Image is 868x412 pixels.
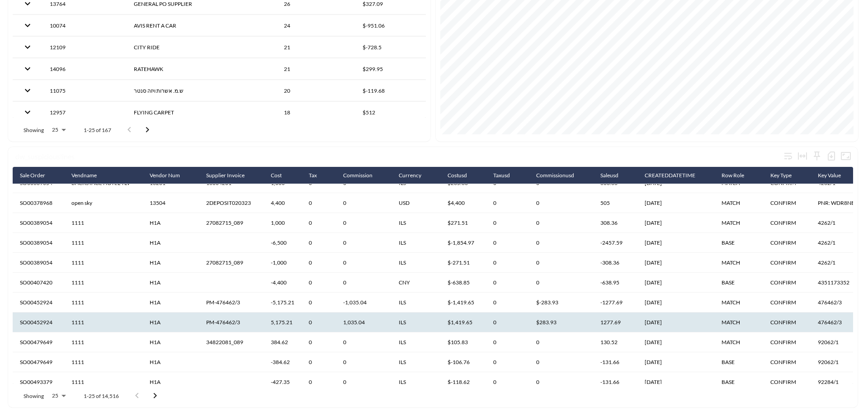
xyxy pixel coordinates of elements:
[264,233,302,253] th: ‎-6,500
[593,193,637,213] th: 505
[763,372,811,392] th: CONFIRM
[392,293,440,313] th: ILS
[486,273,529,293] th: 0
[343,170,384,181] span: Commission
[536,170,586,181] span: Commissionusd
[770,170,792,181] div: Key Type
[645,170,707,181] span: CREATEDDATETIME
[448,170,479,181] span: Costusd
[199,332,264,352] th: 34822081_089
[355,102,426,123] th: $512
[529,293,593,313] th: $‎-283.93
[150,170,180,181] div: Vendor Num
[71,170,97,181] div: Vendname
[302,213,336,233] th: 0
[336,293,392,313] th: ‎-1,035.04
[392,213,440,233] th: ILS
[763,313,811,332] th: CONFIRM
[42,102,127,123] th: 12957
[336,313,392,332] th: 1,035.04
[264,193,302,213] th: 4,400
[13,213,64,233] th: SO00389054
[529,352,593,372] th: 0
[64,372,142,392] th: 1111
[637,213,714,233] th: 22/03/2023
[392,313,440,332] th: ILS
[593,313,637,332] th: 1277.69
[84,126,111,134] p: 1-25 of 167
[277,80,355,101] th: 20
[440,293,486,313] th: $‎-1,419.65
[493,170,510,181] div: Taxusd
[637,253,714,273] th: 22/03/2023
[127,102,277,123] th: FLYING CARPET
[127,80,277,101] th: ש.מ. אשרות ויזה סנטר
[336,273,392,293] th: 0
[20,83,35,98] button: expand row
[64,332,142,352] th: 1111
[64,253,142,273] th: 1111
[264,253,302,273] th: ‎-1,000
[277,58,355,80] th: 21
[486,293,529,313] th: 0
[714,273,763,293] th: BASE
[264,332,302,352] th: 384.62
[486,352,529,372] th: 0
[392,253,440,273] th: ILS
[142,193,199,213] th: 13504
[714,352,763,372] th: BASE
[199,313,264,332] th: PM-476462/3
[440,273,486,293] th: $‎-638.85
[486,233,529,253] th: 0
[47,124,69,136] div: 25
[486,372,529,392] th: 0
[277,15,355,36] th: 24
[277,37,355,58] th: 21
[714,293,763,313] th: MATCH
[71,170,108,181] span: Vendname
[399,170,421,181] div: Currency
[309,170,317,181] div: Tax
[64,213,142,233] th: 1111
[637,313,714,332] th: 17/07/2023
[64,352,142,372] th: 1111
[264,352,302,372] th: ‎-384.62
[302,372,336,392] th: 0
[13,233,64,253] th: SO00389054
[529,372,593,392] th: 0
[637,352,714,372] th: 11/03/2024
[593,233,637,253] th: -2457.59
[355,15,426,36] th: $‎-951.06
[13,332,64,352] th: SO00479649
[336,372,392,392] th: 0
[336,352,392,372] th: 0
[795,149,810,163] div: Toggle table layout between fixed and auto (default: auto)
[637,273,714,293] th: 30/03/2023
[264,273,302,293] th: ‎-4,400
[271,170,293,181] span: Cost
[440,352,486,372] th: $‎-106.76
[302,313,336,332] th: 0
[770,170,803,181] span: Key Type
[781,149,795,163] div: Wrap text
[336,332,392,352] th: 0
[593,332,637,352] th: 130.52
[763,352,811,372] th: CONFIRM
[593,352,637,372] th: -131.66
[127,15,277,36] th: AVIS RENT A CAR
[714,313,763,332] th: MATCH
[763,233,811,253] th: CONFIRM
[271,170,282,181] div: Cost
[64,193,142,213] th: open sky
[493,170,522,181] span: Taxusd
[440,233,486,253] th: $‎-1,854.97
[440,193,486,213] th: $4,400
[714,332,763,352] th: MATCH
[264,293,302,313] th: ‎-5,175.21
[13,372,64,392] th: SO00493379
[392,193,440,213] th: USD
[536,170,574,181] div: Commissionusd
[763,273,811,293] th: CONFIRM
[302,273,336,293] th: 0
[142,233,199,253] th: H1A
